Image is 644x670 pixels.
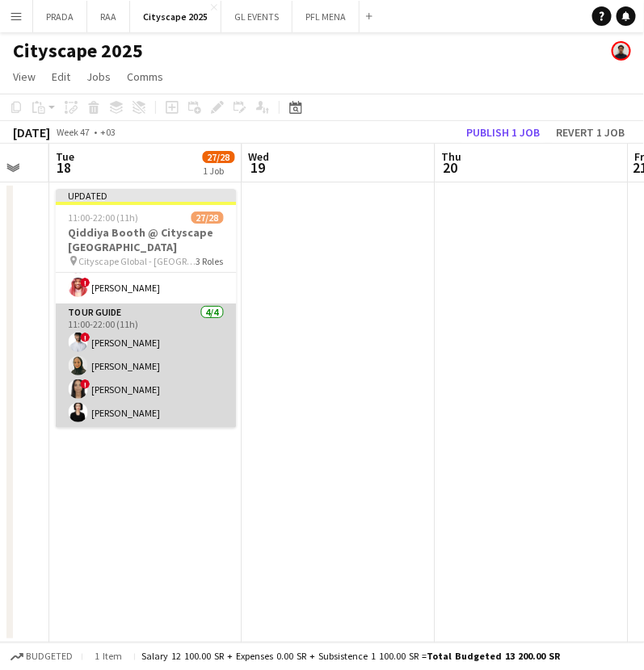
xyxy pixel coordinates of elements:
[6,66,42,87] a: View
[81,379,90,389] span: !
[26,651,73,663] span: Budgeted
[33,1,87,32] button: PRADA
[13,124,50,140] div: [DATE]
[130,1,221,32] button: Cityscape 2025
[87,1,130,32] button: RAA
[204,165,234,177] div: 1 Job
[100,126,116,138] div: +03
[612,41,631,61] app-user-avatar: Kenan Tesfaselase
[203,151,235,163] span: 27/28
[127,69,163,84] span: Comms
[56,149,74,164] span: Tue
[69,211,139,224] span: 11:00-22:00 (11h)
[246,158,270,177] span: 19
[141,651,560,663] div: Salary 12 100.00 SR + Expenses 0.00 SR + Subsistence 1 100.00 SR =
[53,126,94,138] span: Week 47
[13,39,143,63] h1: Cityscape 2025
[89,651,128,663] span: 1 item
[249,149,270,164] span: Wed
[427,651,560,663] span: Total Budgeted 13 200.00 SR
[86,69,111,84] span: Jobs
[56,189,237,202] div: Updated
[81,278,90,287] span: !
[8,648,75,666] button: Budgeted
[221,1,293,32] button: GL EVENTS
[13,69,36,84] span: View
[56,189,237,428] app-job-card: Updated11:00-22:00 (11h)27/28Qiddiya Booth @ Cityscape [GEOGRAPHIC_DATA] Cityscape Global - [GEOG...
[56,225,237,254] h3: Qiddiya Booth @ Cityscape [GEOGRAPHIC_DATA]
[120,66,170,87] a: Comms
[56,304,237,429] app-card-role: Tour Guide4/411:00-22:00 (11h)![PERSON_NAME][PERSON_NAME]![PERSON_NAME][PERSON_NAME]
[196,255,224,267] span: 3 Roles
[81,333,90,342] span: !
[442,149,462,164] span: Thu
[192,211,224,224] span: 27/28
[440,158,462,177] span: 20
[460,122,546,143] button: Publish 1 job
[53,158,74,177] span: 18
[52,69,70,84] span: Edit
[45,66,77,87] a: Edit
[293,1,360,32] button: PFL MENA
[549,122,631,143] button: Revert 1 job
[80,66,117,87] a: Jobs
[79,255,196,267] span: Cityscape Global - [GEOGRAPHIC_DATA]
